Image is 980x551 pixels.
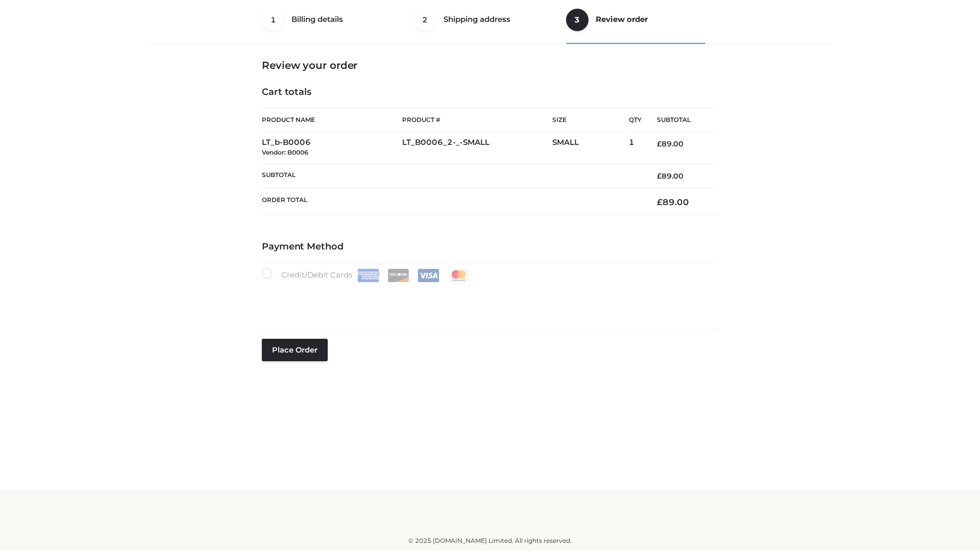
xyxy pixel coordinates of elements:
td: LT_B0006_2-_-SMALL [402,132,552,164]
h3: Review your order [262,59,718,71]
img: Visa [418,269,439,282]
th: Product Name [262,108,402,132]
th: Size [552,109,624,132]
bdi: 89.00 [657,197,689,207]
td: LT_b-B0006 [262,132,402,164]
button: Place order [262,339,328,361]
th: Subtotal [642,109,718,132]
th: Order Total [262,189,642,216]
label: Credit/Debit Cards [262,268,471,282]
bdi: 89.00 [657,139,683,148]
div: © 2025 [DOMAIN_NAME] Limited. All rights reserved. [152,536,828,546]
span: £ [657,139,661,148]
img: Mastercard [448,269,470,282]
img: Discover [387,269,409,282]
span: £ [657,197,663,207]
bdi: 89.00 [657,171,683,181]
iframe: Secure payment input frame [260,280,716,317]
small: Vendor: B0006 [262,148,308,156]
th: Product # [402,108,552,132]
span: £ [657,171,661,181]
th: Subtotal [262,163,642,188]
img: Amex [357,269,379,282]
h4: Cart totals [262,87,718,98]
th: Qty [629,108,642,132]
td: SMALL [552,132,629,164]
td: 1 [629,132,642,164]
h4: Payment Method [262,241,718,253]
